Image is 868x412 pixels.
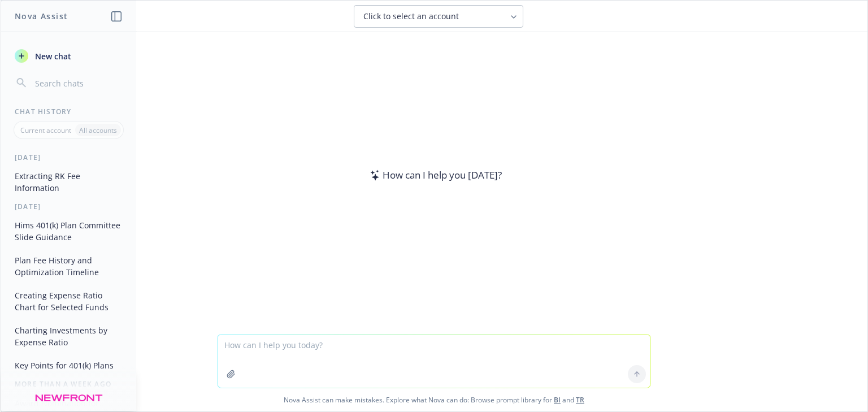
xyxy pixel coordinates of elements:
button: Extracting RK Fee Information [10,167,127,197]
div: [DATE] [1,153,136,162]
span: Nova Assist can make mistakes. Explore what Nova can do: Browse prompt library for and [5,388,863,411]
h1: Nova Assist [15,10,68,22]
span: New chat [33,50,71,62]
div: Chat History [1,107,136,116]
button: Key Points for 401(k) Plans [10,356,127,375]
span: Click to select an account [363,11,459,22]
button: Plan Fee History and Optimization Timeline [10,251,127,281]
div: [DATE] [1,202,136,211]
input: Search chats [33,75,123,91]
button: Charting Investments by Expense Ratio [10,321,127,352]
div: How can I help you [DATE]? [367,168,502,183]
p: Current account [20,125,71,135]
button: Creating Expense Ratio Chart for Selected Funds [10,286,127,316]
a: TR [576,395,584,405]
button: Hims 401(k) Plan Committee Slide Guidance [10,216,127,246]
button: Click to select an account [354,5,523,28]
p: All accounts [79,125,117,135]
button: New chat [10,46,127,66]
div: More than a week ago [1,379,136,389]
a: BI [554,395,561,405]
